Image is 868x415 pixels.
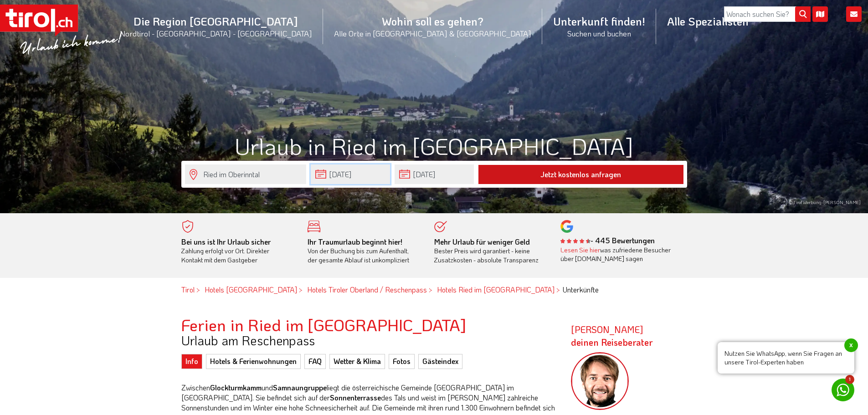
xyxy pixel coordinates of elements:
[206,354,301,369] a: Hotels & Ferienwohnungen
[181,237,294,265] div: Zahlung erfolgt vor Ort. Direkter Kontakt mit dem Gastgeber
[395,164,474,184] input: Abreise
[329,354,385,369] a: Wetter & Klima
[185,164,306,184] input: Wo soll's hingehen?
[846,6,862,22] i: Kontakt
[181,133,687,159] h1: Urlaub in Ried im [GEOGRAPHIC_DATA]
[571,352,629,410] img: frag-markus.png
[656,4,760,38] a: Alle Spezialisten
[418,354,462,369] a: Gästeindex
[478,165,683,184] button: Jetzt kostenlos anfragen
[560,236,655,245] b: - 445 Bewertungen
[181,316,557,334] h2: Ferien in Ried im [GEOGRAPHIC_DATA]
[307,285,427,294] a: Hotels Tiroler Oberland / Reschenpass
[832,379,854,401] a: 1 Nutzen Sie WhatsApp, wenn Sie Fragen an unsere Tirol-Experten habenx
[844,338,858,352] span: x
[181,237,271,246] b: Bei uns ist Ihr Urlaub sicher
[718,342,854,374] span: Nutzen Sie WhatsApp, wenn Sie Fragen an unsere Tirol-Experten haben
[205,285,297,294] a: Hotels [GEOGRAPHIC_DATA]
[109,4,323,48] a: Die Region [GEOGRAPHIC_DATA]Nordtirol - [GEOGRAPHIC_DATA] - [GEOGRAPHIC_DATA]
[311,164,390,184] input: Anreise
[120,28,312,38] small: Nordtirol - [GEOGRAPHIC_DATA] - [GEOGRAPHIC_DATA]
[559,285,599,295] li: Unterkünfte
[542,4,656,48] a: Unterkunft finden!Suchen und buchen
[210,383,262,392] strong: Glockturmkamm
[434,237,547,265] div: Bester Preis wird garantiert - keine Zusatzkosten - absolute Transparenz
[845,375,854,384] span: 1
[273,383,327,392] strong: Samnaungruppe
[724,6,811,22] input: Wonach suchen Sie?
[334,28,531,38] small: Alle Orte in [GEOGRAPHIC_DATA] & [GEOGRAPHIC_DATA]
[560,220,573,233] img: google
[571,323,653,348] strong: [PERSON_NAME]
[434,237,530,246] b: Mehr Urlaub für weniger Geld
[553,28,645,38] small: Suchen und buchen
[571,336,653,348] span: deinen Reiseberater
[330,393,381,402] strong: Sonnenterrasse
[181,285,195,294] a: Tirol
[437,285,555,294] a: Hotels Ried im [GEOGRAPHIC_DATA]
[389,354,415,369] a: Fotos
[304,354,326,369] a: FAQ
[560,246,600,254] a: Lesen Sie hier
[812,6,828,22] i: Karte öffnen
[308,237,421,265] div: Von der Buchung bis zum Aufenthalt, der gesamte Ablauf ist unkompliziert
[323,4,542,48] a: Wohin soll es gehen?Alle Orte in [GEOGRAPHIC_DATA] & [GEOGRAPHIC_DATA]
[181,354,202,369] a: Info
[181,333,557,348] h3: Urlaub am Reschenpass
[308,237,402,246] b: Ihr Traumurlaub beginnt hier!
[560,246,673,263] div: was zufriedene Besucher über [DOMAIN_NAME] sagen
